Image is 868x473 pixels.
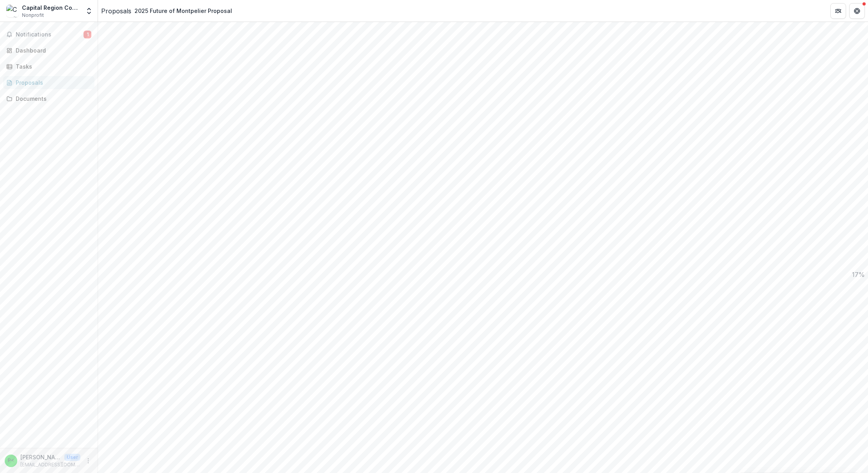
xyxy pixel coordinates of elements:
a: Proposals [101,6,131,16]
div: Dashboard [16,46,88,55]
div: 2025 Future of Montpelier Proposal [134,7,232,15]
img: Capital Region Community Media/The Bridge [6,5,19,17]
span: 1 [84,31,91,38]
p: 17 % [852,270,865,279]
button: Notifications1 [3,28,94,41]
p: [EMAIL_ADDRESS][DOMAIN_NAME] [20,461,80,468]
a: Proposals [3,76,94,89]
span: Nonprofit [22,12,44,19]
a: Documents [3,92,94,105]
span: Notifications [16,31,84,38]
div: Paul Gambill <ops@montpelierbridge.com> [8,458,14,463]
button: More [84,456,93,466]
div: Capital Region Community Media/[GEOGRAPHIC_DATA] [22,4,80,12]
div: Proposals [16,78,88,87]
button: Partners [830,3,846,19]
p: [PERSON_NAME] <[EMAIL_ADDRESS][DOMAIN_NAME]> [20,453,61,461]
a: Tasks [3,60,94,73]
a: Dashboard [3,44,94,57]
div: Documents [16,95,88,103]
button: Get Help [849,3,865,19]
div: Tasks [16,62,88,71]
nav: breadcrumb [101,5,235,16]
button: Open entity switcher [84,3,94,19]
p: User [64,454,80,461]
